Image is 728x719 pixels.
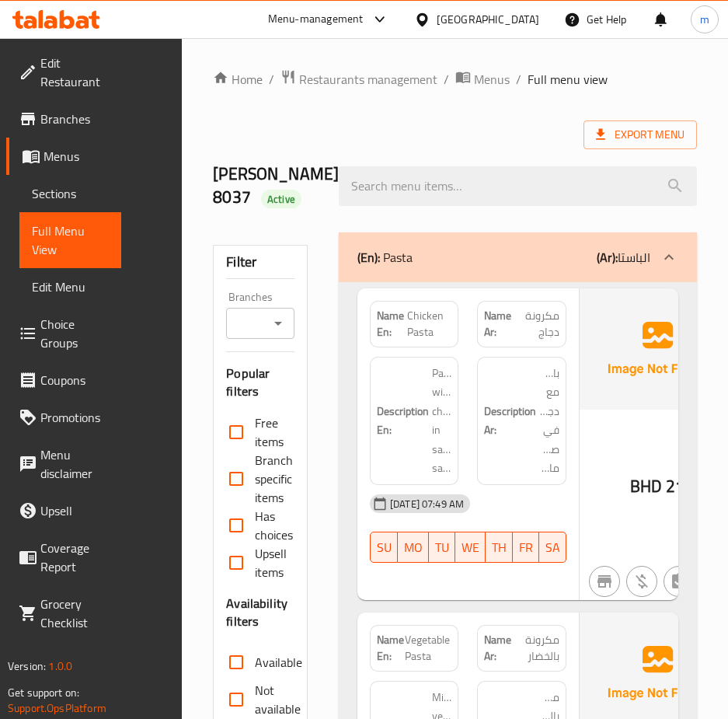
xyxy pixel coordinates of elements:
span: Branches [40,110,109,128]
span: Edit Restaurant [40,54,109,91]
p: Pasta [357,248,413,267]
a: Restaurants management [280,69,437,89]
a: Support.OpsPlatform [8,698,106,718]
span: Branch specific items [255,451,293,507]
strong: Name En: [377,308,407,340]
div: (En): Pasta(Ar):الباستا [339,232,697,282]
a: Coverage Report [6,529,121,585]
a: Menus [455,69,510,89]
button: SA [539,532,566,563]
a: Edit Menu [19,268,121,305]
span: 21 [666,471,684,501]
span: [DATE] 07:49 AM [384,497,470,511]
span: Menus [44,147,109,166]
span: Has choices [255,507,293,544]
h3: Popular filters [226,365,294,401]
a: Grocery Checklist [6,585,121,641]
span: Full Menu View [32,222,109,259]
span: Pasta with chicken in savory sauce. [432,364,452,478]
a: Menus [6,138,121,175]
span: Version: [8,656,46,676]
span: Export Menu [583,120,697,149]
span: Coverage Report [40,539,109,576]
a: Branches [6,100,121,138]
span: WE [462,536,479,559]
span: Free items [255,414,284,451]
button: Purchased item [626,566,657,597]
span: SU [377,536,392,559]
span: مكرونة دجاج [516,308,559,340]
button: WE [455,532,486,563]
li: / [269,70,274,89]
span: Active [261,192,301,207]
strong: Description En: [377,402,429,440]
span: Grocery Checklist [40,595,109,632]
span: Not available [255,681,301,718]
div: [GEOGRAPHIC_DATA] [437,11,539,28]
h3: Availability filters [226,595,294,631]
span: FR [519,536,533,559]
button: Not branch specific item [589,566,620,597]
button: Not has choices [664,566,695,597]
span: TU [435,536,449,559]
span: مكرونة بالخضار [513,632,559,665]
button: TH [486,532,513,563]
a: Menu disclaimer [6,436,121,492]
strong: Name Ar: [484,632,513,665]
b: (En): [357,246,380,269]
span: Menus [474,70,510,89]
span: Upsell [40,501,109,520]
span: Full menu view [528,70,608,89]
a: Promotions [6,399,121,436]
span: TH [492,536,507,559]
button: TU [429,532,455,563]
span: Promotions [40,408,109,427]
span: Edit Menu [32,277,109,296]
button: Open [267,312,289,334]
nav: breadcrumb [213,69,697,89]
a: Upsell [6,492,121,529]
a: Choice Groups [6,305,121,361]
button: SU [370,532,398,563]
span: Export Menu [596,125,684,145]
span: Chicken Pasta [407,308,451,340]
span: SA [545,536,560,559]
strong: Description Ar: [484,402,536,440]
div: Menu-management [268,10,364,29]
p: الباستا [597,248,650,267]
li: / [516,70,521,89]
a: Sections [19,175,121,212]
strong: Name En: [377,632,405,665]
span: Available [255,653,302,672]
strong: Name Ar: [484,308,516,340]
span: MO [404,536,423,559]
span: Menu disclaimer [40,445,109,483]
span: Restaurants management [299,70,437,89]
button: MO [398,532,429,563]
li: / [444,70,449,89]
a: Home [213,70,263,89]
a: Full Menu View [19,212,121,268]
span: Coupons [40,371,109,389]
span: Vegetable Pasta [405,632,451,665]
span: Sections [32,184,109,203]
span: BHD [630,471,662,501]
span: باستا مع دجاج في صلصة مالحة. [539,364,559,478]
button: FR [513,532,539,563]
a: Edit Restaurant [6,44,121,100]
span: Upsell items [255,544,287,581]
span: 1.0.0 [48,656,72,676]
div: Filter [226,246,294,279]
span: m [700,11,709,28]
a: Coupons [6,361,121,399]
h2: [PERSON_NAME] 8037 [213,162,320,209]
span: Choice Groups [40,315,109,352]
b: (Ar): [597,246,618,269]
span: Get support on: [8,682,79,703]
div: Active [261,190,301,208]
input: search [339,166,697,206]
